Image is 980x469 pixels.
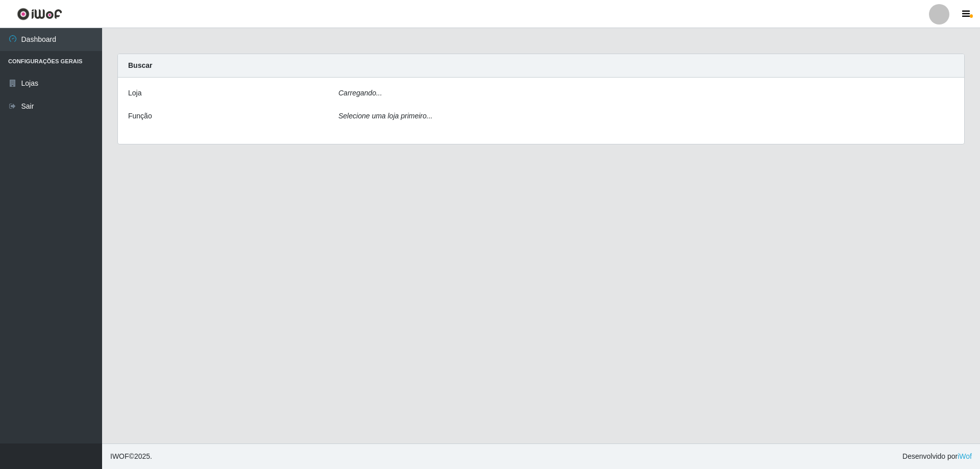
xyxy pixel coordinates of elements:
i: Selecione uma loja primeiro... [338,112,432,120]
span: © 2025 . [110,451,152,462]
a: iWof [958,452,972,460]
span: IWOF [110,452,129,460]
img: CoreUI Logo [17,8,62,20]
span: Desenvolvido por [902,451,972,462]
label: Loja [128,88,141,98]
i: Carregando... [338,89,382,97]
strong: Buscar [128,61,152,69]
label: Função [128,111,152,121]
